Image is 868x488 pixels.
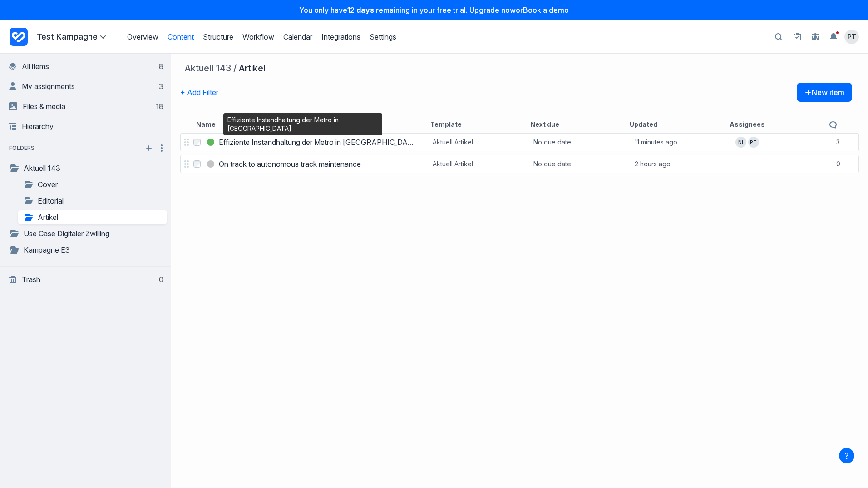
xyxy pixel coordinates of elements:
[797,83,852,102] button: New item
[283,32,312,41] a: Calendar
[185,63,231,74] a: Aktuell 143
[157,62,163,71] div: 8
[630,120,657,129] button: Updated
[826,30,841,44] button: Toggle the notification sidebar
[533,138,571,147] div: No due date
[156,143,167,154] button: More folder actions
[157,82,163,91] div: 3
[157,275,163,284] div: 0
[9,228,163,239] a: Use Case Digitaler Zwilling
[23,102,65,111] span: Files & media
[530,120,559,129] button: Next due
[635,138,677,147] span: 11 minutes ago
[9,57,163,75] a: All items8
[347,5,374,15] strong: 12 days
[203,32,233,41] a: Structure
[9,244,163,255] a: Kampagne E3
[168,32,194,41] a: Content
[430,120,462,129] button: Template
[22,82,75,91] span: My assignments
[790,30,804,44] a: Setup guide
[23,195,163,206] a: Editorial
[9,77,163,95] a: My assignments3
[239,63,266,74] div: Artikel
[808,30,823,44] a: People and Groups
[154,102,163,111] div: 18
[321,32,360,41] a: Integrations
[4,144,40,153] span: folders
[844,30,859,44] summary: View profile menu
[10,26,28,48] a: Project Dashboard
[635,159,671,169] span: 2 hours ago
[196,120,216,129] button: Name
[9,163,163,174] a: Aktuell 143
[127,32,158,41] a: Overview
[9,97,163,115] a: Files & media18
[180,83,218,102] button: + Add Filter
[735,137,746,148] span: NI
[22,275,40,284] span: Trash
[770,29,787,45] button: Open search
[370,32,396,41] a: Settings
[219,159,361,169] a: On track to autonomous track maintenance
[23,212,163,223] a: Artikel
[748,137,759,148] span: PT
[748,137,759,145] span: PT
[9,117,163,135] a: Hierarchy
[533,159,571,169] div: No due date
[242,32,274,41] a: Workflow
[735,137,746,145] span: NI
[23,179,163,190] a: Cover
[219,137,416,148] a: Effiziente Instandhaltung der Metro in [GEOGRAPHIC_DATA]
[730,120,765,129] button: Assignees
[37,31,108,42] summary: Test Kampagne
[848,32,856,41] span: PT
[9,270,163,289] a: Trash0
[5,5,863,15] p: You only have remaining in your free trial. Upgrade now or Book a demo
